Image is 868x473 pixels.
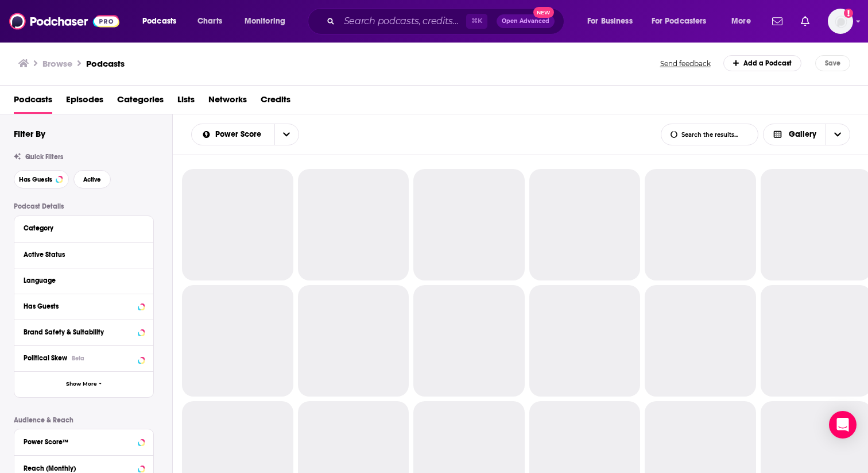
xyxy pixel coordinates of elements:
svg: Add a profile image [844,9,853,18]
span: Open Advanced [502,18,549,24]
div: Reach (Monthly) [24,464,134,472]
span: Active [83,176,101,183]
div: Category [24,224,137,232]
button: Save [815,55,850,71]
button: Show More [14,371,153,397]
img: Podchaser - Follow, Share and Rate Podcasts [9,10,119,32]
span: Has Guests [19,176,52,183]
button: Active Status [24,247,144,262]
input: Search podcasts, credits, & more... [339,12,466,30]
button: open menu [274,124,299,145]
button: open menu [192,130,274,139]
div: Beta [72,355,84,362]
button: Language [24,273,144,287]
span: Podcasts [142,13,176,29]
div: Search podcasts, credits, & more... [319,8,575,34]
span: Gallery [789,130,816,139]
a: Lists [177,90,195,114]
button: Power Score™ [24,434,144,448]
a: Show notifications dropdown [796,11,814,31]
div: Language [24,276,137,284]
span: Logged in as KevinZ [828,9,853,34]
img: User Profile [828,9,853,34]
div: Brand Safety & Suitability [24,328,134,336]
a: Categories [117,90,164,114]
button: Active [73,170,111,189]
button: open menu [723,12,765,30]
button: Choose View [763,124,851,145]
a: Networks [208,90,247,114]
span: Political Skew [24,354,67,362]
span: Charts [197,13,222,29]
button: Political SkewBeta [24,351,144,365]
span: For Podcasters [652,13,707,29]
button: Has Guests [24,299,144,313]
button: Send feedback [657,59,714,68]
a: Episodes [66,90,103,114]
button: open menu [237,12,300,30]
a: Show notifications dropdown [768,11,787,31]
button: Brand Safety & Suitability [24,325,144,339]
a: Credits [261,90,290,114]
a: Podcasts [86,58,125,69]
span: Show More [66,381,97,387]
span: For Business [587,13,633,29]
div: Power Score™ [24,438,134,446]
button: Has Guests [14,170,69,189]
button: open menu [644,12,723,30]
a: Charts [190,12,229,30]
p: Audience & Reach [14,416,154,424]
div: Open Intercom Messenger [829,411,857,439]
div: Active Status [24,251,137,259]
span: Monitoring [245,13,285,29]
a: Add a Podcast [723,55,802,71]
h2: Filter By [14,128,45,139]
span: Power Score [215,130,265,139]
div: Has Guests [24,302,134,310]
span: ⌘ K [466,14,487,29]
button: open menu [134,12,191,30]
button: Category [24,221,144,235]
span: Quick Filters [25,153,63,161]
span: More [731,13,751,29]
button: Open AdvancedNew [497,14,555,28]
a: Podcasts [14,90,52,114]
p: Podcast Details [14,202,154,210]
h3: Browse [42,58,72,69]
span: New [533,7,554,18]
button: open menu [579,12,647,30]
h2: Choose List sort [191,124,299,145]
button: Show profile menu [828,9,853,34]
